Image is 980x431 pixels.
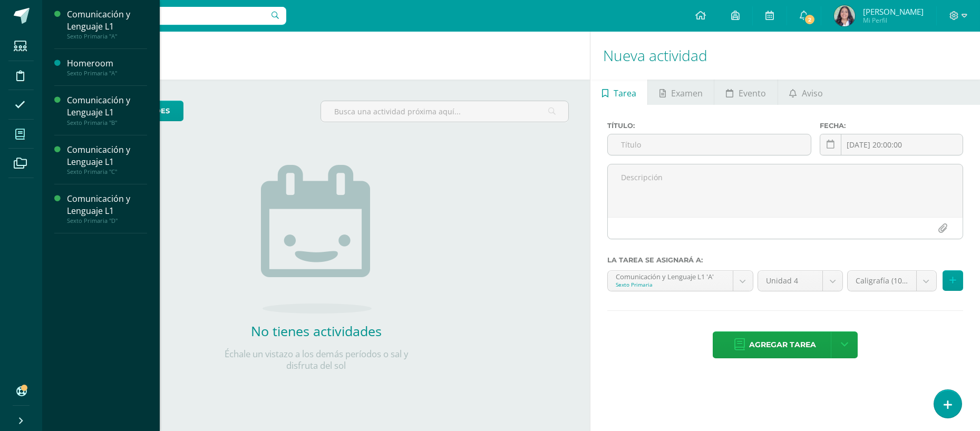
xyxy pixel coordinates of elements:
h1: Actividades [55,32,577,80]
label: Título: [607,122,811,130]
a: Unidad 4 [758,271,843,291]
span: Evento [739,81,766,106]
span: Examen [671,81,703,106]
a: Caligrafía (10.0%) [848,271,936,291]
a: Comunicación y Lenguaje L1 'A'Sexto Primaria [608,271,753,291]
span: Aviso [802,81,823,106]
h2: No tienes actividades [211,322,422,340]
span: Unidad 4 [766,271,815,291]
div: Comunicación y Lenguaje L1 [67,144,147,168]
span: Agregar tarea [749,332,816,358]
div: Comunicación y Lenguaje L1 [67,8,147,33]
div: Sexto Primaria "A" [67,70,147,77]
div: Homeroom [67,57,147,70]
a: Comunicación y Lenguaje L1Sexto Primaria "B" [67,94,147,126]
span: Tarea [614,81,636,106]
img: e27adc6703b1afc23c70ebe5807cf627.png [834,5,855,26]
span: Mi Perfil [863,16,924,25]
div: Comunicación y Lenguaje L1 [67,193,147,217]
div: Sexto Primaria "D" [67,217,147,224]
a: Examen [648,80,714,105]
input: Título [608,134,811,155]
input: Busca un usuario... [49,7,286,25]
p: Échale un vistazo a los demás períodos o sal y disfruta del sol [211,348,422,371]
span: [PERSON_NAME] [863,6,924,17]
div: Comunicación y Lenguaje L1 [67,94,147,119]
a: Comunicación y Lenguaje L1Sexto Primaria "A" [67,8,147,40]
div: Comunicación y Lenguaje L1 'A' [616,271,725,281]
label: Fecha: [820,122,963,130]
h1: Nueva actividad [603,32,967,80]
label: La tarea se asignará a: [607,256,963,264]
span: Caligrafía (10.0%) [856,271,908,291]
div: Sexto Primaria "A" [67,33,147,40]
div: Sexto Primaria [616,281,725,288]
input: Fecha de entrega [820,134,963,155]
a: Comunicación y Lenguaje L1Sexto Primaria "D" [67,193,147,224]
a: Tarea [590,80,647,105]
a: Evento [714,80,777,105]
span: 2 [804,14,816,25]
input: Busca una actividad próxima aquí... [321,101,569,122]
a: HomeroomSexto Primaria "A" [67,57,147,77]
a: Aviso [778,80,835,105]
img: no_activities.png [261,165,372,314]
a: Comunicación y Lenguaje L1Sexto Primaria "C" [67,144,147,175]
div: Sexto Primaria "C" [67,168,147,175]
div: Sexto Primaria "B" [67,119,147,126]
